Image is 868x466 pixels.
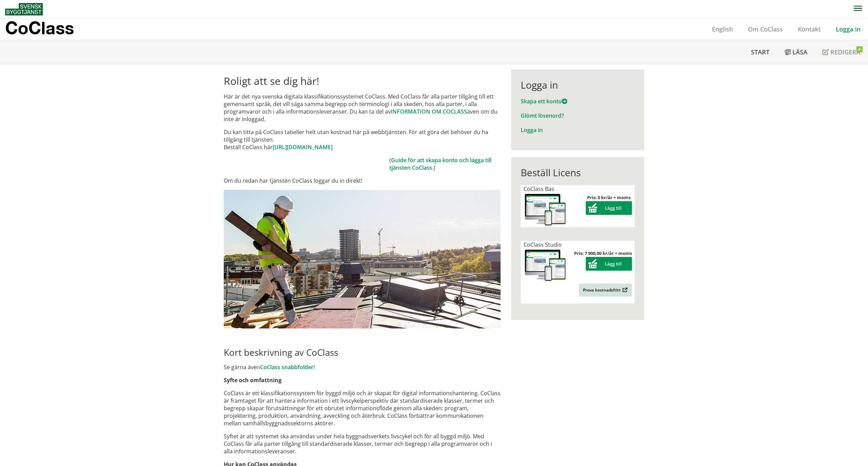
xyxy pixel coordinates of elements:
a: Logga in [828,25,868,33]
td: ( .) [389,156,501,171]
a: Kontakt [790,25,828,33]
img: Svensk Byggtjänst [5,3,43,15]
p: Se gärna även ! [224,363,501,371]
img: coclass-license.jpg [523,193,567,227]
a: Logga in [521,126,543,134]
span: Läsa [792,48,807,56]
span: CoClass Studio [523,241,562,248]
strong: Pris: 0 kr/år + moms [587,194,631,200]
span: Start [751,48,769,56]
p: CoClass [5,24,74,32]
a: Skapa ett konto [521,98,567,105]
a: CoClass snabbfolder [260,363,313,371]
p: Om du redan har tjänsten CoClass loggar du in direkt! [224,177,501,184]
h1: Roligt att se dig här! [224,75,501,87]
a: CoClass [5,18,89,40]
a: Om CoClass [740,25,790,33]
img: login.jpg [224,190,501,328]
a: INFORMATION OM COCLASS [391,108,467,115]
a: Läsa [777,40,815,64]
img: coclass-license.jpg [523,248,567,283]
strong: Pris: 7 900,00 kr/år + moms [574,250,632,256]
p: CoClass är ett klassifikationssystem för byggd miljö och är skapat för digital informationshanter... [224,389,501,427]
span: CoClass Bas [523,185,554,193]
a: Glömt lösenord? [521,112,564,119]
a: Lägg till [586,261,632,267]
a: Prova kostnadsfritt [579,284,632,297]
a: Lägg till [586,205,632,211]
a: Start [743,40,777,64]
a: Guide för att skapa konto och lägga till tjänsten CoClass [389,156,491,171]
p: Syftet är att systemet ska användas under hela byggnadsverkets livscykel och för all byggd miljö.... [224,432,501,455]
a: [URL][DOMAIN_NAME] [273,143,333,151]
button: Lägg till [586,201,632,215]
p: Du kan titta på CoClass tabeller helt utan kostnad här på webbtjänsten. För att göra det behöver ... [224,128,501,151]
a: English [704,25,740,33]
div: Beställ Licens [521,167,635,178]
strong: Syfte och omfattning [224,376,282,384]
img: Outbound.png [621,287,628,293]
h2: Kort beskrivning av CoClass [224,347,501,358]
div: Logga in [521,79,635,91]
button: Lägg till [586,257,632,271]
p: Här är det nya svenska digitala klassifikationssystemet CoClass. Med CoClass får alla parter till... [224,93,501,123]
